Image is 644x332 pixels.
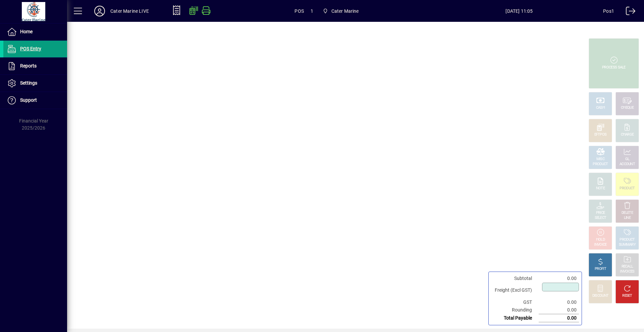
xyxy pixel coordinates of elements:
div: RESET [622,293,632,298]
div: INVOICE [594,242,606,247]
td: 0.00 [539,298,579,306]
span: Cater Marine [331,6,359,16]
td: Rounding [491,306,539,314]
a: Reports [3,58,67,75]
td: 0.00 [539,306,579,314]
td: GST [491,298,539,306]
div: NOTE [596,186,605,191]
div: PRODUCT [620,186,635,191]
td: Subtotal [491,275,539,282]
span: Support [20,97,37,103]
div: EFTPOS [594,132,607,137]
a: Settings [3,75,67,92]
div: DELETE [622,210,633,216]
div: ACCOUNT [620,162,635,167]
div: Pos1 [603,6,614,16]
span: Home [20,29,33,34]
div: SUMMARY [619,242,636,247]
a: Support [3,92,67,109]
div: INVOICES [620,269,634,274]
button: Profile [89,5,110,17]
span: Cater Marine [320,5,362,17]
a: Logout [621,1,636,23]
div: RECALL [622,264,633,269]
span: 1 [311,6,313,16]
span: Settings [20,80,37,86]
div: MISC [596,157,604,162]
div: PROCESS SALE [602,65,626,70]
span: POS [294,6,304,16]
div: PRICE [596,210,605,216]
div: LINE [624,216,631,221]
span: POS Entry [20,46,41,51]
span: [DATE] 11:05 [435,6,603,16]
div: CASH [596,105,605,110]
div: SELECT [595,216,606,221]
td: 0.00 [539,314,579,322]
a: Home [3,23,67,40]
div: CHEQUE [621,105,634,110]
div: HOLD [596,237,605,242]
div: PROFIT [595,267,606,272]
div: CHARGE [621,132,634,137]
div: Cater Marine LIVE [110,6,149,16]
div: PRODUCT [620,237,635,242]
td: Freight (Excl GST) [491,282,539,298]
div: PRODUCT [593,162,608,167]
td: Total Payable [491,314,539,322]
div: GL [625,157,630,162]
td: 0.00 [539,275,579,282]
div: DISCOUNT [592,293,608,298]
span: Reports [20,63,37,68]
